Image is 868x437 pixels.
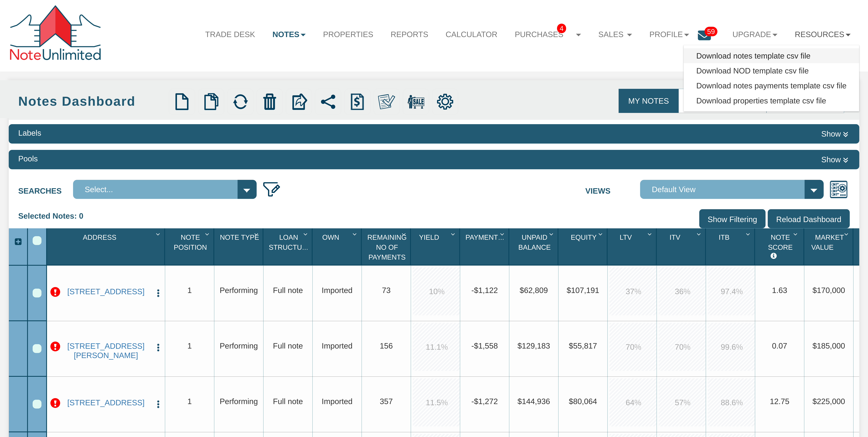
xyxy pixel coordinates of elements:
span: $144,936 [518,397,550,406]
span: Address [83,233,116,241]
img: make_own.png [378,93,395,110]
span: Imported [322,397,352,406]
span: 156 [380,341,393,350]
div: 97.4 [708,267,756,315]
span: Full note [273,341,303,350]
span: $80,064 [569,397,597,406]
span: Performing [220,286,258,295]
span: Equity [571,233,597,241]
div: Row 3, Row Selection Checkbox [33,400,41,409]
span: Imported [322,286,352,295]
span: 1 [187,286,192,295]
div: Sort None [806,229,853,264]
div: Ltv Sort None [610,229,656,264]
div: Sort None [49,229,164,264]
div: Note Type Sort None [216,229,263,264]
div: Sort None [266,229,312,264]
img: history.png [349,93,366,110]
span: Yield [419,233,439,241]
a: Properties [314,25,382,44]
label: Searches [18,180,73,196]
img: copy.png [203,93,220,110]
a: 135 Annarose Dr, Dallas, TX, 75232 [62,341,150,360]
div: Column Menu [645,228,656,239]
span: Itv [669,233,680,241]
a: Trade Desk [196,25,264,44]
img: cell-menu.png [153,399,163,409]
label: Views [585,180,640,196]
img: cell-menu.png [153,343,163,352]
button: Show [820,127,850,140]
span: Performing [220,397,258,406]
img: export.svg [290,93,307,110]
span: Note Position [174,233,207,251]
span: 59 [705,27,718,36]
div: Sort None [315,229,361,264]
button: Press to open the note menu [153,287,163,298]
div: 64.0 [610,378,658,426]
div: Loan Structure Sort None [266,229,312,264]
span: Performing [220,341,258,350]
span: 1 [187,397,192,406]
div: 88.6 [708,378,756,426]
img: for_sale.png [407,93,424,110]
span: Note Score [768,233,793,251]
span: 73 [382,286,391,295]
div: Sort None [167,229,213,264]
span: $170,000 [813,286,845,295]
div: Note Position Sort None [167,229,213,264]
div: Row 2, Row Selection Checkbox [33,344,41,353]
a: Download properties template csv file [684,93,859,108]
div: Column Menu [547,228,557,239]
a: Notes [264,25,314,45]
div: 99.6 [708,323,756,371]
span: 357 [380,397,393,406]
div: 57.0 [659,378,707,426]
div: Pools [18,153,38,164]
div: Column Menu [743,228,754,239]
div: 70.0 [659,323,707,371]
span: Remaining No Of Payments [367,233,407,261]
div: 70.0 [610,323,658,371]
div: Note Score Sort None [757,229,803,264]
div: Column Menu [350,228,361,239]
div: Column Menu [153,228,164,239]
img: edit_filter_icon.png [262,180,281,199]
span: Itb [719,233,729,241]
a: Download NOD template csv file [684,63,859,78]
a: Profile [641,25,698,45]
div: 37.0 [610,267,658,315]
div: Column Menu [498,228,508,239]
button: Press to open the note menu [153,398,163,409]
a: Upgrade [724,25,786,45]
img: trash.png [261,93,278,110]
a: 150 Lakeview Rd, Vidor, TX, 77662 [62,398,150,407]
div: 10.0 [413,267,461,315]
div: Sort None [364,229,410,264]
img: refresh.png [232,93,249,110]
a: Resources [786,25,859,45]
div: Sort None [561,229,607,264]
span: -$1,558 [471,341,498,350]
div: Itb Sort None [708,229,754,264]
img: cell-menu.png [153,288,163,298]
a: 3637 Chrysler St, Indianapolis, IN, 46224 [62,287,150,296]
span: Note Type [220,233,259,241]
div: Column Menu [399,228,410,239]
a: Calculator [437,25,506,44]
a: 59 [698,25,724,51]
div: Column Menu [448,228,459,239]
span: $55,817 [569,341,597,350]
div: Column Menu [203,228,213,239]
span: $107,191 [567,286,599,295]
img: share.svg [320,93,337,110]
div: Column Menu [252,228,262,239]
span: Loan Structure [269,233,312,251]
div: Address Sort None [49,229,164,264]
div: Own Sort None [315,229,361,264]
img: settings.png [437,93,454,110]
span: Full note [273,397,303,406]
button: Show [820,153,850,166]
span: Payment(P&I) [465,233,514,241]
span: Own [322,233,339,241]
